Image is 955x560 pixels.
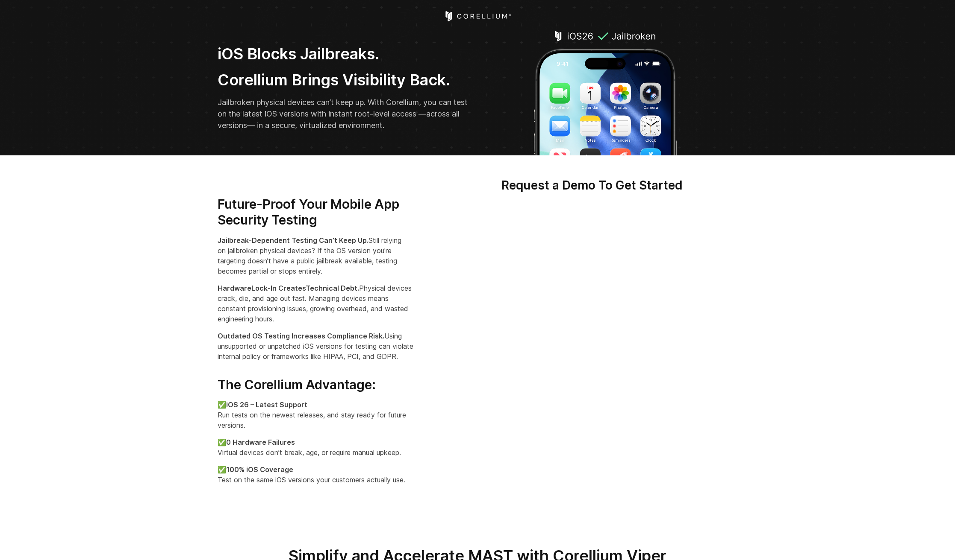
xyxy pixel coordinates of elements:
[531,27,680,155] img: iOS 26 launch image_01_alpha_LR
[218,196,416,228] h3: Future-Proof Your Mobile App Security Testing
[226,400,307,409] strong: iOS 26 – Latest Support
[218,98,468,130] span: Jailbroken physical devices can’t keep up. With Corellium, you can test on the latest iOS version...
[218,284,359,292] strong: Hardware Technical Debt.
[218,236,401,275] span: Still relying on jailbroken physical devices? If the OS version you're targeting doesn’t have a p...
[218,332,413,361] span: Using unsupported or unpatched iOS versions for testing can violate internal policy or frameworks...
[218,44,379,63] strong: iOS Blocks Jailbreaks.
[218,377,376,392] strong: The Corellium Advantage:
[444,11,512,21] a: Corellium Home
[226,465,293,474] strong: 100% iOS Coverage
[251,284,306,292] span: Lock-In Creates
[218,283,416,324] p: Physical devices crack, die, and age out fast. Managing devices means constant provisioning issue...
[226,438,295,446] strong: 0 Hardware Failures
[501,178,683,192] strong: Request a Demo To Get Started
[218,464,416,485] p: ✅ Test on the same iOS versions your customers actually use.
[218,236,368,245] strong: Jailbreak-Dependent Testing Can’t Keep Up.
[218,437,416,458] p: ✅ Virtual devices don’t break, age, or require manual upkeep.
[218,400,416,430] p: ✅ Run tests on the newest releases, and stay ready for future versions.
[218,332,384,340] span: Outdated OS Testing Increases Compliance Risk.
[218,70,450,89] strong: Corellium Brings Visibility Back.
